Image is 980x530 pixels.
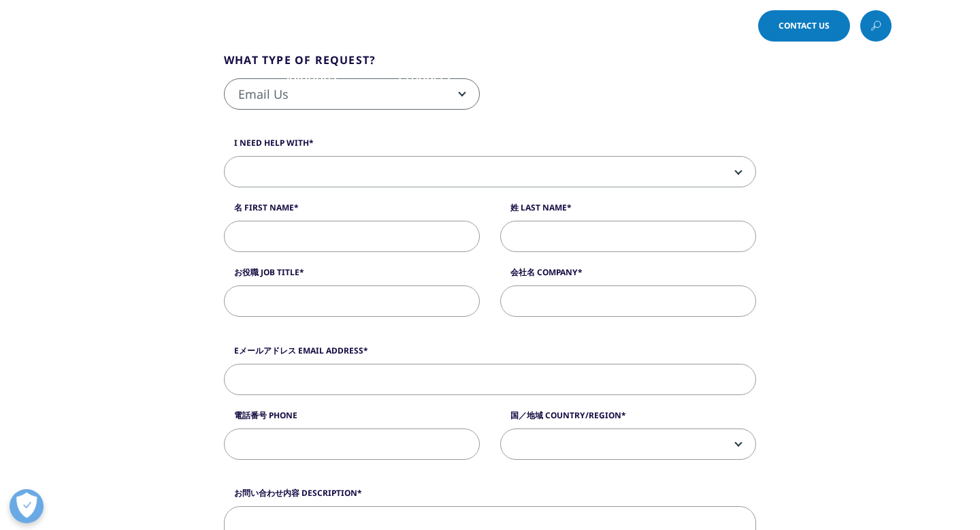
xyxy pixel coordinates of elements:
a: About [620,68,655,84]
label: Eメールアドレス Email Address [224,345,756,364]
a: Insights [512,68,559,84]
label: 国／地域 Country/Region [500,409,756,428]
label: お役職 Job Title [224,266,480,285]
a: Solutions [282,68,337,84]
a: Products [398,68,451,84]
span: Contact Us [779,22,830,30]
span: Choose a Region [664,20,740,31]
label: お問い合わせ内容 Description [224,487,756,506]
span: Language [583,20,629,31]
label: 会社名 Company [500,266,756,285]
a: Careers [717,68,762,84]
a: Contact Us [758,10,850,42]
button: 優先設定センターを開く [10,489,44,523]
label: 姓 Last Name [500,202,756,221]
label: 名 First Name [224,202,480,221]
label: 電話番号 Phone [224,409,480,428]
label: I need help with [224,137,756,156]
nav: Primary [203,48,892,112]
